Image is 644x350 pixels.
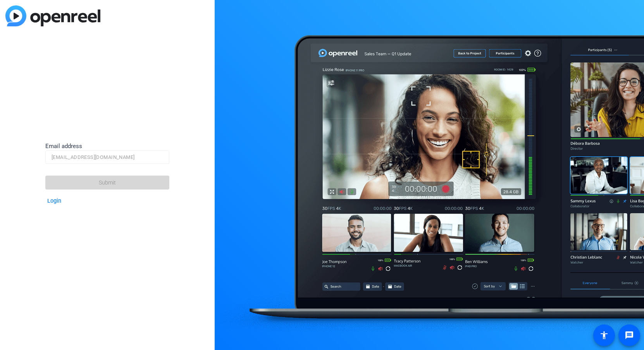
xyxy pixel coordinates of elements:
input: Email address [52,153,163,162]
a: Login [47,198,61,204]
mat-icon: message [625,331,634,340]
span: Email address [45,143,82,150]
mat-icon: accessibility [599,331,609,340]
img: blue-gradient.svg [5,5,100,26]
